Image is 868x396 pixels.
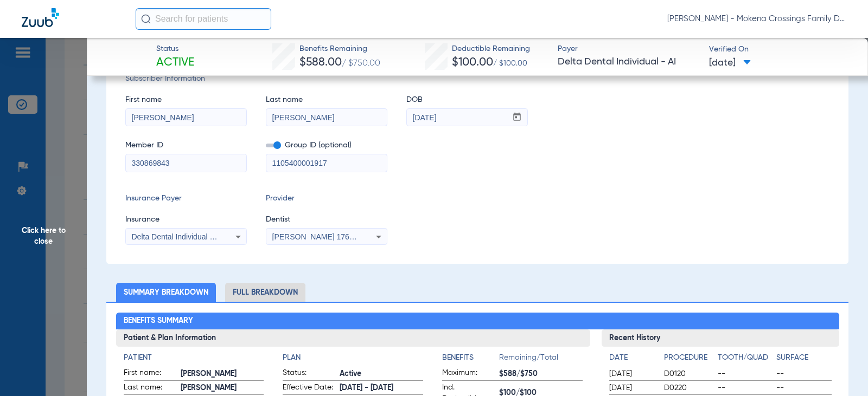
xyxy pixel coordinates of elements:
h3: Patient & Plan Information [116,329,591,347]
h4: Tooth/Quad [718,352,773,363]
span: [PERSON_NAME] [181,368,264,380]
h4: Patient [124,352,264,363]
app-breakdown-title: Date [609,352,655,367]
span: Insurance Payer [125,193,247,204]
span: Subscriber Information [125,73,829,85]
span: -- [776,382,831,393]
app-breakdown-title: Benefits [442,352,499,367]
span: [PERSON_NAME] 1760059588 [272,232,379,241]
span: Remaining/Total [499,352,583,367]
span: [DATE] [609,368,655,379]
span: Payer [558,43,699,55]
span: [PERSON_NAME] [181,382,264,394]
app-breakdown-title: Surface [776,352,831,367]
h4: Date [609,352,655,363]
h4: Procedure [664,352,713,363]
span: Delta Dental Individual - Ai [132,232,221,241]
span: $588/$750 [499,368,583,380]
span: D0220 [664,382,713,393]
span: First name: [124,367,177,380]
span: / $100.00 [493,60,527,67]
span: Deductible Remaining [452,43,530,55]
span: Status [156,43,194,55]
span: Active [156,55,194,70]
span: Active [340,368,423,380]
h4: Plan [283,352,423,363]
span: Last name: [124,382,177,395]
h2: Benefits Summary [116,313,839,330]
span: Effective Date: [283,382,336,395]
app-breakdown-title: Procedure [664,352,713,367]
span: / $750.00 [342,59,380,68]
span: $588.00 [299,57,342,68]
span: Group ID (optional) [266,140,387,151]
span: Delta Dental Individual - AI [558,55,699,69]
h4: Surface [776,352,831,363]
span: -- [718,368,773,379]
li: Full Breakdown [225,283,305,302]
span: D0120 [664,368,713,379]
span: -- [718,382,773,393]
h4: Benefits [442,352,499,363]
span: Dentist [266,214,387,225]
span: Maximum: [442,367,495,380]
span: [PERSON_NAME] - Mokena Crossings Family Dental [667,14,846,24]
span: [DATE] [709,56,751,70]
span: Verified On [709,44,851,55]
span: Benefits Remaining [299,43,380,55]
img: Search Icon [141,14,151,24]
input: Search for patients [136,8,271,30]
h3: Recent History [602,329,839,347]
span: Provider [266,193,387,204]
span: Member ID [125,140,247,151]
span: -- [776,368,831,379]
span: Status: [283,367,336,380]
span: DOB [406,94,528,106]
app-breakdown-title: Tooth/Quad [718,352,773,367]
span: First name [125,94,247,106]
button: Open calendar [507,109,528,126]
span: $100.00 [452,57,493,68]
span: [DATE] [609,382,655,393]
img: Zuub Logo [22,8,59,27]
span: [DATE] - [DATE] [340,382,423,394]
li: Summary Breakdown [116,283,216,302]
span: Last name [266,94,387,106]
span: Insurance [125,214,247,225]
